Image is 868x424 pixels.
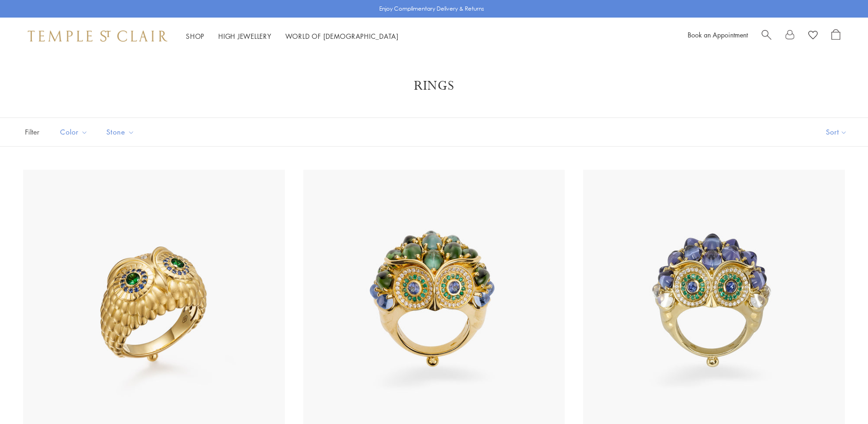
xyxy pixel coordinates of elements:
button: Show sort by [805,118,868,146]
p: Enjoy Complimentary Delivery & Returns [379,4,484,13]
a: Open Shopping Bag [831,29,840,43]
nav: Main navigation [186,31,399,42]
span: Stone [102,126,142,138]
a: High JewelleryHigh Jewellery [218,31,271,41]
button: Color [53,122,95,142]
a: Search [762,29,771,43]
a: ShopShop [186,31,204,41]
button: Stone [99,122,142,142]
a: View Wishlist [808,29,818,43]
a: World of [DEMOGRAPHIC_DATA]World of [DEMOGRAPHIC_DATA] [285,31,399,41]
a: Book an Appointment [688,30,748,39]
span: Color [55,126,95,138]
iframe: Gorgias live chat messenger [822,381,859,415]
h1: Rings [37,78,831,94]
img: Temple St. Clair [28,31,167,42]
